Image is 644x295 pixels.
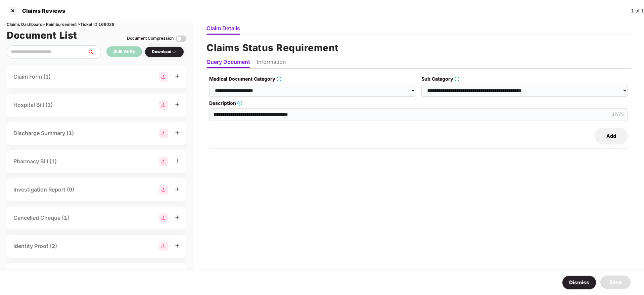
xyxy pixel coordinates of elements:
img: svg+xml;base64,PHN2ZyBpZD0iR3JvdXBfMjg4MTMiIGRhdGEtbmFtZT0iR3JvdXAgMjg4MTMiIHhtbG5zPSJodHRwOi8vd3... [159,129,168,138]
img: svg+xml;base64,PHN2ZyBpZD0iR3JvdXBfMjg4MTMiIGRhdGEtbmFtZT0iR3JvdXAgMjg4MTMiIHhtbG5zPSJodHRwOi8vd3... [159,242,168,251]
span: info-circle [237,101,242,106]
span: plus [175,187,180,192]
button: search [87,45,101,59]
img: svg+xml;base64,PHN2ZyBpZD0iRHJvcGRvd24tMzJ4MzIiIHhtbG5zPSJodHRwOi8vd3d3LnczLm9yZy8yMDAwL3N2ZyIgd2... [172,49,177,55]
div: Claims Dashboard > Reimbursement > Ticket ID 168038 [7,22,186,28]
div: Claim Form (1) [13,73,51,81]
img: svg+xml;base64,PHN2ZyBpZD0iR3JvdXBfMjg4MTMiIGRhdGEtbmFtZT0iR3JvdXAgMjg4MTMiIHhtbG5zPSJodHRwOi8vd3... [159,72,168,82]
span: plus [175,74,180,79]
img: svg+xml;base64,PHN2ZyBpZD0iR3JvdXBfMjg4MTMiIGRhdGEtbmFtZT0iR3JvdXAgMjg4MTMiIHhtbG5zPSJodHRwOi8vd3... [159,100,168,110]
li: Query Document [206,58,250,68]
span: plus [175,215,180,220]
div: Hospital Bill (1) [13,101,53,109]
button: Add [595,128,628,144]
span: info-circle [277,77,281,81]
img: svg+xml;base64,PHN2ZyBpZD0iR3JvdXBfMjg4MTMiIGRhdGEtbmFtZT0iR3JvdXAgMjg4MTMiIHhtbG5zPSJodHRwOi8vd3... [159,157,168,166]
div: Discharge Summary (1) [13,129,74,137]
li: Claim Details [206,25,240,35]
div: Pharmacy Bill (1) [13,157,57,166]
div: Claims Reviews [18,7,65,14]
h1: Document List [7,28,77,43]
span: plus [175,243,180,248]
img: svg+xml;base64,PHN2ZyBpZD0iVG9nZ2xlLTMyeDMyIiB4bWxucz0iaHR0cDovL3d3dy53My5vcmcvMjAwMC9zdmciIHdpZH... [176,33,186,44]
div: Bulk Verify [113,48,135,55]
span: info-circle [455,77,459,81]
span: plus [175,102,180,107]
img: svg+xml;base64,PHN2ZyBpZD0iR3JvdXBfMjg4MTMiIGRhdGEtbmFtZT0iR3JvdXAgMjg4MTMiIHhtbG5zPSJodHRwOi8vd3... [159,185,168,195]
li: Information [257,58,286,68]
span: plus [175,130,180,135]
h1: Claims Status Requirement [206,40,631,55]
label: Medical Document Category [209,75,416,83]
img: svg+xml;base64,PHN2ZyBpZD0iR3JvdXBfMjg4MTMiIGRhdGEtbmFtZT0iR3JvdXAgMjg4MTMiIHhtbG5zPSJodHRwOi8vd3... [159,270,168,279]
span: search [87,49,101,55]
span: plus [175,159,180,163]
div: Download [152,49,177,55]
div: Cancelled Cheque (1) [13,214,69,222]
label: Sub Category [421,75,628,83]
div: Save [609,278,622,286]
div: Document Compression [127,35,174,42]
label: Description [209,99,628,107]
img: svg+xml;base64,PHN2ZyBpZD0iR3JvdXBfMjg4MTMiIGRhdGEtbmFtZT0iR3JvdXAgMjg4MTMiIHhtbG5zPSJodHRwOi8vd3... [159,213,168,223]
div: Identity Proof (2) [13,242,57,250]
div: Investigation Report (9) [13,185,74,194]
button: Dismiss [562,276,596,290]
div: 1 of 1 [631,7,644,14]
